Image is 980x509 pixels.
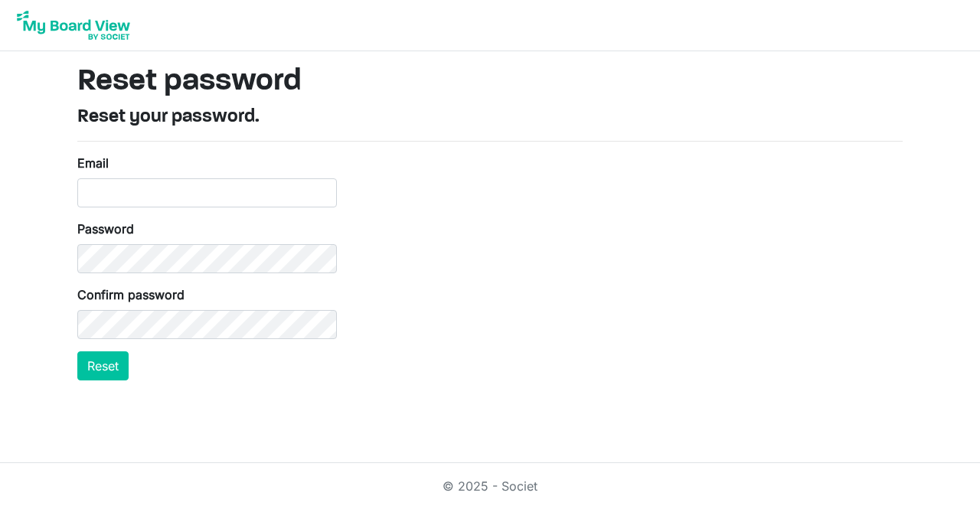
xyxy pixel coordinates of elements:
img: My Board View Logo [12,6,135,44]
a: © 2025 - Societ [443,478,537,494]
button: Reset [77,351,129,380]
label: Email [77,154,109,172]
label: Confirm password [77,285,185,304]
label: Password [77,220,134,238]
h4: Reset your password. [77,106,903,129]
h1: Reset password [77,64,903,100]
